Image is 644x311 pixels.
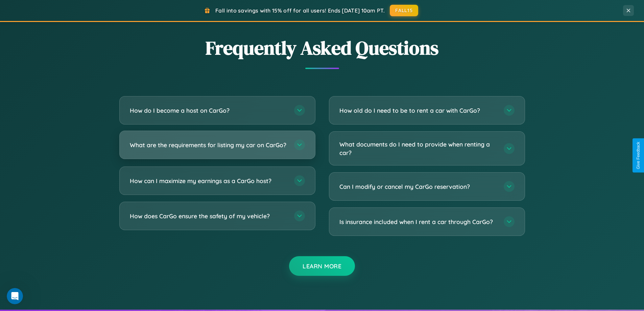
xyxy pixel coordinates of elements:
span: Fall into savings with 15% off for all users! Ends [DATE] 10am PT. [215,7,385,14]
h3: Is insurance included when I rent a car through CarGo? [339,218,497,226]
div: Give Feedback [636,142,641,169]
h3: What are the requirements for listing my car on CarGo? [130,141,287,149]
h3: What documents do I need to provide when renting a car? [339,140,497,157]
h3: How can I maximize my earnings as a CarGo host? [130,177,287,185]
button: FALL15 [390,5,418,16]
h3: How old do I need to be to rent a car with CarGo? [339,106,497,115]
button: Learn More [289,256,355,276]
h3: Can I modify or cancel my CarGo reservation? [339,182,497,191]
h3: How do I become a host on CarGo? [130,106,287,115]
iframe: Intercom live chat [7,288,23,304]
h3: How does CarGo ensure the safety of my vehicle? [130,212,287,220]
h2: Frequently Asked Questions [119,35,525,61]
